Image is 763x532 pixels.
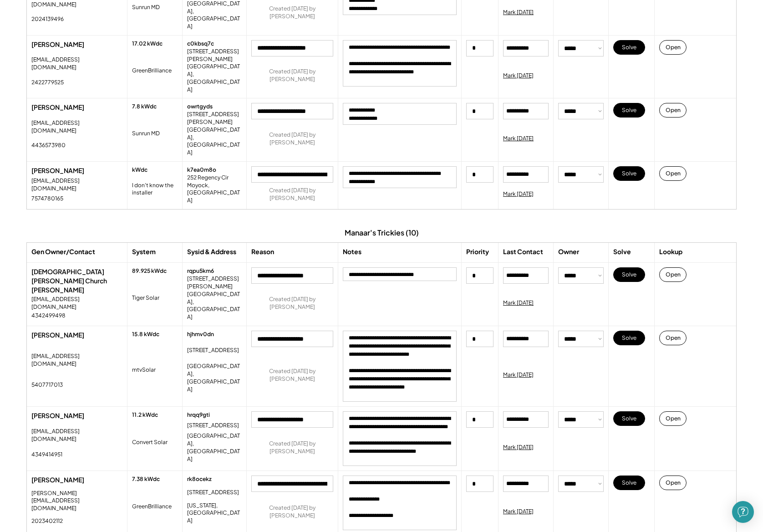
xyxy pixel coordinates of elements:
[31,103,122,112] div: [PERSON_NAME]
[31,490,122,512] div: [PERSON_NAME][EMAIL_ADDRESS][DOMAIN_NAME]
[31,451,62,459] div: 4349414951
[613,166,645,181] button: Solve
[187,476,212,483] div: rk8ocekz
[31,381,63,389] div: 5407717013
[613,476,645,490] button: Solve
[187,111,242,126] div: [STREET_ADDRESS][PERSON_NAME]
[613,267,645,282] button: Solve
[132,439,168,446] div: Convert Solar
[132,182,178,197] div: I don't know the installer
[31,166,122,175] div: [PERSON_NAME]
[31,353,122,368] div: [EMAIL_ADDRESS][DOMAIN_NAME]
[31,428,122,443] div: [EMAIL_ADDRESS][DOMAIN_NAME]
[558,247,579,256] div: Owner
[659,411,687,426] button: Open
[659,40,687,55] button: Open
[187,182,242,205] div: Moyock, [GEOGRAPHIC_DATA]
[251,368,333,383] div: Created [DATE] by [PERSON_NAME]
[132,247,156,256] div: System
[132,103,157,111] div: 7.8 kWdc
[187,48,242,63] div: [STREET_ADDRESS][PERSON_NAME]
[132,294,159,302] div: Tiger Solar
[251,440,333,455] div: Created [DATE] by [PERSON_NAME]
[187,347,239,354] div: [STREET_ADDRESS]
[31,195,63,203] div: 7574780165
[503,9,534,16] div: Mark [DATE]
[187,432,242,463] div: [GEOGRAPHIC_DATA], [GEOGRAPHIC_DATA]
[659,247,682,256] div: Lookup
[251,131,333,147] div: Created [DATE] by [PERSON_NAME]
[613,411,645,426] button: Solve
[613,247,631,256] div: Solve
[187,411,210,419] div: hrqq9gti
[503,247,543,256] div: Last Contact
[187,275,242,291] div: [STREET_ADDRESS][PERSON_NAME]
[503,135,534,143] div: Mark [DATE]
[659,331,687,345] button: Open
[187,126,242,157] div: [GEOGRAPHIC_DATA], [GEOGRAPHIC_DATA]
[466,247,489,256] div: Priority
[132,476,160,483] div: 7.38 kWdc
[659,166,687,181] button: Open
[132,503,172,511] div: GreenBrilliance
[132,166,148,174] div: kWdc
[31,247,95,256] div: Gen Owner/Contact
[132,267,167,275] div: 89.925 kWdc
[343,247,361,256] div: Notes
[503,371,534,379] div: Mark [DATE]
[187,331,214,338] div: hjhmv0dn
[31,79,64,87] div: 2422779525
[132,331,159,338] div: 15.8 kWdc
[187,363,242,393] div: [GEOGRAPHIC_DATA], [GEOGRAPHIC_DATA]
[187,174,237,182] div: 252 Regency Cir
[187,40,214,48] div: c0kbsq7c
[345,228,419,238] div: Manaar's Trickies (10)
[251,5,333,20] div: Created [DATE] by [PERSON_NAME]
[132,366,156,374] div: mtvSolar
[187,267,214,275] div: rqpu5km6
[503,444,534,451] div: Mark [DATE]
[132,40,163,48] div: 17.02 kWdc
[31,476,122,485] div: [PERSON_NAME]
[31,40,122,49] div: [PERSON_NAME]
[132,4,160,11] div: Sunrun MD
[659,103,687,118] button: Open
[132,67,172,75] div: GreenBrilliance
[31,267,122,294] div: [DEMOGRAPHIC_DATA][PERSON_NAME] Church [PERSON_NAME]
[659,267,687,282] button: Open
[187,63,242,93] div: [GEOGRAPHIC_DATA], [GEOGRAPHIC_DATA]
[613,103,645,118] button: Solve
[503,508,534,516] div: Mark [DATE]
[251,187,333,202] div: Created [DATE] by [PERSON_NAME]
[31,56,122,72] div: [EMAIL_ADDRESS][DOMAIN_NAME]
[251,247,274,256] div: Reason
[31,331,122,340] div: [PERSON_NAME]
[503,190,534,198] div: Mark [DATE]
[732,501,754,523] div: Open Intercom Messenger
[132,411,158,419] div: 11.2 kWdc
[31,517,63,525] div: 2023402112
[251,504,333,520] div: Created [DATE] by [PERSON_NAME]
[31,411,122,420] div: [PERSON_NAME]
[31,142,66,149] div: 4436573980
[251,296,333,311] div: Created [DATE] by [PERSON_NAME]
[31,119,122,135] div: [EMAIL_ADDRESS][DOMAIN_NAME]
[31,296,122,311] div: [EMAIL_ADDRESS][DOMAIN_NAME]
[187,489,239,496] div: [STREET_ADDRESS]
[659,476,687,490] button: Open
[503,299,534,307] div: Mark [DATE]
[251,68,333,83] div: Created [DATE] by [PERSON_NAME]
[187,502,242,525] div: [US_STATE], [GEOGRAPHIC_DATA]
[187,103,213,111] div: owrtgyds
[31,177,122,193] div: [EMAIL_ADDRESS][DOMAIN_NAME]
[31,312,66,320] div: 4342499498
[613,40,645,55] button: Solve
[31,15,64,23] div: 2024139496
[613,331,645,345] button: Solve
[187,291,242,321] div: [GEOGRAPHIC_DATA], [GEOGRAPHIC_DATA]
[187,166,216,174] div: k7ea0m8o
[187,247,236,256] div: Sysid & Address
[503,72,534,80] div: Mark [DATE]
[187,422,239,430] div: [STREET_ADDRESS]
[132,130,160,138] div: Sunrun MD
